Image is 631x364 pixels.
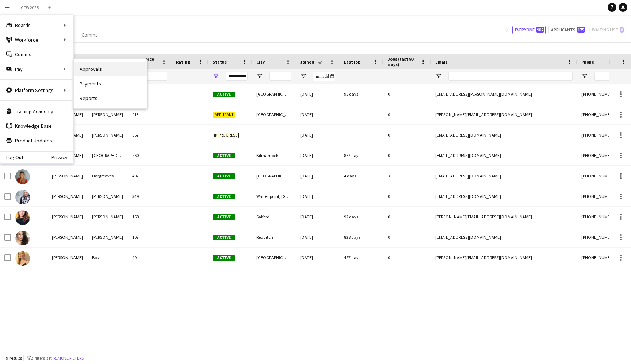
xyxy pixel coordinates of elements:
a: Product Updates [0,133,73,148]
button: Applicants175 [548,26,586,34]
div: 0 [383,248,431,268]
button: GFW 2025 [15,0,45,15]
div: 0 [383,186,431,206]
div: [PERSON_NAME] [47,166,88,186]
div: 0 [383,145,431,165]
div: [EMAIL_ADDRESS][DOMAIN_NAME] [431,166,577,186]
button: Open Filter Menu [581,73,588,80]
a: Privacy [51,154,73,160]
span: Workforce ID [132,56,158,67]
button: Open Filter Menu [256,73,263,80]
div: 92 days [340,207,383,227]
div: 107 [128,227,172,247]
div: [GEOGRAPHIC_DATA] [88,145,128,165]
div: [GEOGRAPHIC_DATA] [252,104,296,124]
div: 860 [128,145,172,165]
a: Training Academy [0,104,73,119]
div: 828 days [340,227,383,247]
button: Open Filter Menu [213,73,219,80]
span: Active [213,255,235,261]
div: [PERSON_NAME] [47,248,88,268]
div: Salford [252,207,296,227]
div: 487 days [340,248,383,268]
div: Boards [0,18,73,32]
div: [DATE] [296,125,340,145]
div: 349 [128,186,172,206]
div: [EMAIL_ADDRESS][DOMAIN_NAME] [431,125,577,145]
div: [DATE] [296,207,340,227]
div: Hargreaves [88,166,128,186]
div: [DATE] [296,145,340,165]
img: Laura Bos [15,251,30,266]
span: Joined [300,59,314,65]
input: Email Filter Input [448,72,573,81]
div: 0 [383,84,431,104]
img: Laura Hargreaves [15,169,30,184]
div: 49 [128,248,172,268]
div: [DATE] [296,84,340,104]
a: Payments [74,76,147,91]
span: City [256,59,265,65]
input: Joined Filter Input [313,72,335,81]
span: 175 [577,27,585,33]
span: Rating [176,59,190,65]
div: 0 [383,104,431,124]
span: Applicant [213,112,235,118]
div: Kilmarnock [252,145,296,165]
div: [EMAIL_ADDRESS][DOMAIN_NAME] [431,145,577,165]
img: Laura Guthrie [15,210,30,225]
span: Active [213,173,235,179]
a: Reports [74,91,147,106]
div: [DATE] [296,166,340,186]
div: [EMAIL_ADDRESS][DOMAIN_NAME] [431,227,577,247]
div: Redditch [252,227,296,247]
div: [PERSON_NAME] [47,207,88,227]
span: Active [213,235,235,240]
div: [EMAIL_ADDRESS][PERSON_NAME][DOMAIN_NAME] [431,84,577,104]
div: Bos [88,248,128,268]
img: Laura Rafferty [15,190,30,204]
div: 0 [383,227,431,247]
div: [PERSON_NAME][EMAIL_ADDRESS][DOMAIN_NAME] [431,104,577,124]
span: Active [213,194,235,199]
a: Knowledge Base [0,119,73,133]
div: 1082 [128,84,172,104]
div: [PERSON_NAME] [88,227,128,247]
div: [PERSON_NAME] [88,125,128,145]
a: Approvals [74,62,147,76]
a: Comms [79,30,101,39]
span: Active [213,153,235,158]
div: [PERSON_NAME][EMAIL_ADDRESS][DOMAIN_NAME] [431,248,577,268]
input: City Filter Input [269,72,291,81]
div: [DATE] [296,248,340,268]
span: 2 filters set [31,355,52,361]
span: Last job [344,59,360,65]
div: Platform Settings [0,83,73,97]
div: 95 days [340,84,383,104]
div: 3 [383,166,431,186]
div: [EMAIL_ADDRESS][DOMAIN_NAME] [431,186,577,206]
div: [DATE] [296,104,340,124]
span: Comms [81,31,98,38]
input: Workforce ID Filter Input [145,72,167,81]
div: [DATE] [296,186,340,206]
div: Warrenpoint, [GEOGRAPHIC_DATA] [252,186,296,206]
div: [PERSON_NAME] [88,104,128,124]
div: [PERSON_NAME] [47,186,88,206]
div: [PERSON_NAME][EMAIL_ADDRESS][DOMAIN_NAME] [431,207,577,227]
span: Active [213,214,235,220]
span: Jobs (last 90 days) [388,56,418,67]
button: Remove filters [52,354,85,362]
div: [PERSON_NAME] [88,207,128,227]
div: [GEOGRAPHIC_DATA] [252,166,296,186]
button: Open Filter Menu [435,73,442,80]
button: Open Filter Menu [300,73,307,80]
img: Laura Hollingshead [15,231,30,245]
span: Status [213,59,227,65]
div: 0 [383,207,431,227]
span: In progress [213,133,239,138]
div: [PERSON_NAME] [88,186,128,206]
div: Workforce [0,32,73,47]
div: 867 days [340,145,383,165]
div: 482 [128,166,172,186]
